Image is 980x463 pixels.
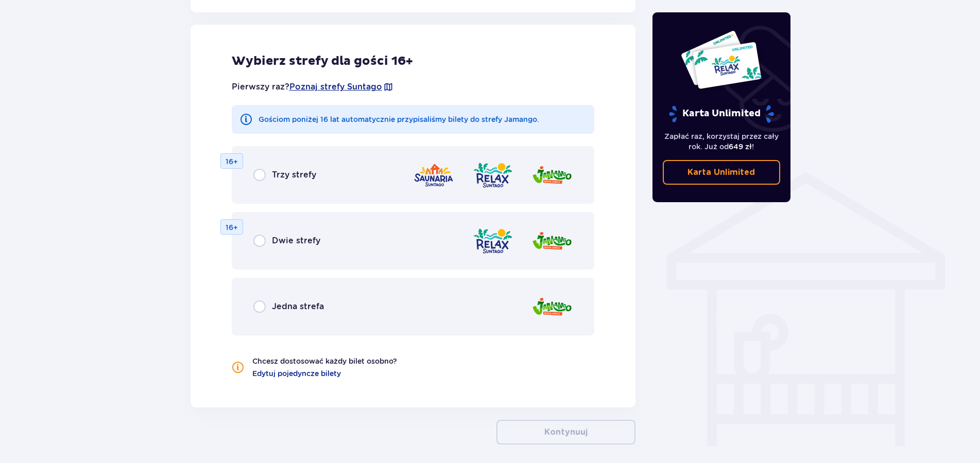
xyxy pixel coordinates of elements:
[687,167,755,178] p: Karta Unlimited
[472,226,513,256] img: zone logo
[668,105,775,123] p: Karta Unlimited
[232,81,393,93] p: Pierwszy raz?
[531,292,573,322] img: zone logo
[226,222,238,233] p: 16+
[663,160,780,185] a: Karta Unlimited
[289,81,382,93] a: Poznaj strefy Suntago
[272,169,316,181] p: Trzy strefy
[272,235,320,246] p: Dwie strefy
[226,156,238,167] p: 16+
[259,114,539,124] p: Gościom poniżej 16 lat automatycznie przypisaliśmy bilety do strefy Jamango.
[472,161,513,190] img: zone logo
[252,356,397,366] p: Chcesz dostosować każdy bilet osobno?
[531,226,573,256] img: zone logo
[232,54,595,69] p: Wybierz strefy dla gości 16+
[413,161,454,190] img: zone logo
[252,368,341,379] a: Edytuj pojedyncze bilety
[496,420,635,444] button: Kontynuuj
[531,161,573,190] img: zone logo
[729,143,752,151] span: 649 zł
[272,301,324,312] p: Jedna strefa
[544,426,588,438] p: Kontynuuj
[663,131,780,152] p: Zapłać raz, korzystaj przez cały rok. Już od !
